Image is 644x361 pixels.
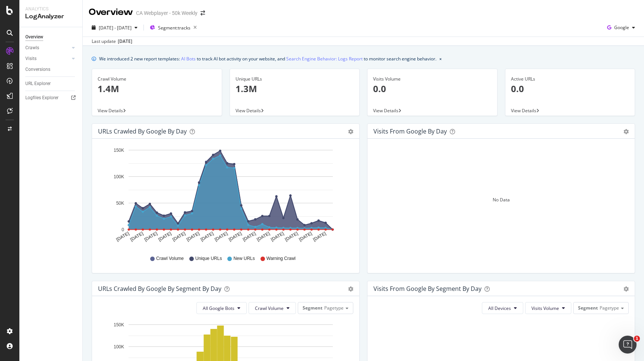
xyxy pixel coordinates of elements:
text: [DATE] [242,231,257,242]
div: Conversions [25,66,50,73]
span: View Details [98,107,123,114]
div: Crawl Volume [98,76,216,82]
span: Segment: tracks [158,25,190,31]
svg: A chart. [98,145,353,248]
text: [DATE] [186,231,201,242]
div: Unique URLs [236,76,354,82]
span: Crawl Volume [156,255,184,262]
span: All Google Bots [203,305,234,311]
text: [DATE] [129,231,144,242]
text: 50K [116,201,124,206]
div: URLs Crawled by Google by day [98,128,187,135]
div: LogAnalyzer [25,12,76,21]
div: Active URLs [511,76,629,82]
div: We introduced 2 new report templates: to track AI bot activity on your website, and to monitor se... [99,55,436,63]
text: [DATE] [298,231,313,242]
p: 1.4M [98,82,216,95]
div: [DATE] [118,38,132,45]
p: 1.3M [236,82,354,95]
text: [DATE] [115,231,130,242]
text: 100K [114,344,124,349]
span: Pagetype [600,305,619,311]
div: Overview [25,33,43,41]
div: URL Explorer [25,80,51,88]
a: Overview [25,33,77,41]
text: [DATE] [158,231,173,242]
div: info banner [92,55,635,63]
p: 0.0 [511,82,629,95]
button: Segment:tracks [147,22,200,34]
a: Crawls [25,44,70,52]
div: Crawls [25,44,39,52]
span: All Devices [488,305,511,311]
text: [DATE] [171,231,186,242]
a: Search Engine Behavior: Logs Report [286,55,363,63]
div: Visits [25,55,37,63]
button: Visits Volume [525,302,571,314]
div: Last update [92,38,132,45]
text: 100K [114,174,124,179]
div: Analytics [25,6,76,12]
span: View Details [236,107,261,114]
button: All Devices [482,302,523,314]
text: [DATE] [214,231,228,242]
span: Segment [578,305,598,311]
div: gear [348,129,353,134]
span: Segment [303,305,322,311]
text: 0 [121,227,124,232]
a: Logfiles Explorer [25,94,77,102]
p: 0.0 [373,82,492,95]
text: 150K [114,148,124,153]
div: Visits from Google by day [373,128,447,135]
text: [DATE] [312,231,327,242]
span: Warning Crawl [266,255,296,262]
div: gear [348,286,353,292]
div: URLs Crawled by Google By Segment By Day [98,285,221,292]
div: No Data [493,197,510,203]
span: Google [614,24,629,31]
div: gear [624,286,629,292]
span: 1 [634,336,640,342]
text: [DATE] [256,231,271,242]
div: Visits Volume [373,76,492,82]
text: [DATE] [228,231,243,242]
text: 150K [114,322,124,327]
text: [DATE] [270,231,285,242]
button: Google [604,22,638,34]
div: Visits from Google By Segment By Day [373,285,482,292]
button: close banner [438,53,443,64]
span: Pagetype [324,305,344,311]
span: View Details [373,107,398,114]
button: All Google Bots [196,302,247,314]
button: Crawl Volume [249,302,296,314]
div: arrow-right-arrow-left [201,10,205,16]
span: [DATE] - [DATE] [99,25,132,31]
iframe: Intercom live chat [619,336,637,354]
button: [DATE] - [DATE] [89,22,141,34]
span: New URLs [233,255,255,262]
span: Visits Volume [531,305,559,311]
div: Overview [89,6,133,19]
span: Unique URLs [195,255,222,262]
text: [DATE] [284,231,299,242]
text: [DATE] [143,231,158,242]
text: [DATE] [200,231,215,242]
a: Visits [25,55,70,63]
div: Logfiles Explorer [25,94,59,102]
a: URL Explorer [25,80,77,88]
div: gear [624,129,629,134]
a: AI Bots [181,55,196,63]
span: View Details [511,107,536,114]
div: CA Webplayer - 50k Weekly [136,9,198,17]
a: Conversions [25,66,77,73]
span: Crawl Volume [255,305,284,311]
